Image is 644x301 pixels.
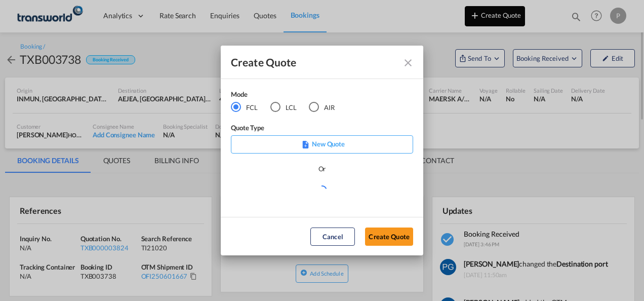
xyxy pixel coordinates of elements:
p: New Quote [234,139,410,149]
button: Close dialog [398,53,416,71]
div: Create Quote [231,56,395,68]
button: Create Quote [365,228,413,246]
div: Or [318,164,326,174]
md-radio-button: FCL [231,102,258,113]
div: Mode [231,89,347,102]
body: Editor, editor2 [10,10,176,21]
div: New Quote [231,135,413,154]
md-radio-button: AIR [309,102,335,113]
md-icon: Close dialog [402,57,414,69]
md-radio-button: LCL [270,102,297,113]
md-dialog: Create QuoteModeFCL LCLAIR ... [221,46,423,256]
button: Cancel [310,228,355,246]
div: Quote Type [231,123,413,135]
